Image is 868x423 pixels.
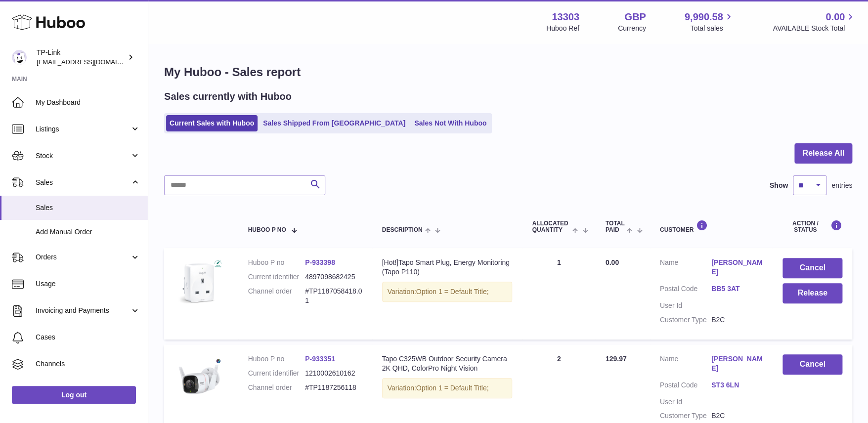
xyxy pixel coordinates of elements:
[782,354,842,375] button: Cancel
[248,287,305,305] dt: Channel order
[248,354,305,364] dt: Huboo P no
[248,258,305,267] dt: Huboo P no
[305,355,335,363] a: P-933351
[711,284,763,294] a: BB5 3AT
[552,10,579,24] strong: 13303
[36,98,140,107] span: My Dashboard
[305,258,335,266] a: P-933398
[382,354,513,373] div: Tapo C325WB Outdoor Security Camera 2K QHD, ColorPro Night Vision
[174,354,223,404] img: Square-Tapo_C325WB-icon-onrighttop.jpg
[831,181,852,190] span: entries
[36,203,140,212] span: Sales
[37,48,126,67] div: TP-Link
[660,315,711,325] dt: Customer Type
[794,143,852,164] button: Release All
[164,64,852,80] h1: My Huboo - Sales report
[166,115,258,131] a: Current Sales with Huboo
[36,279,140,289] span: Usage
[773,24,856,33] span: AVAILABLE Stock Total
[660,301,711,310] dt: User Id
[660,284,711,296] dt: Postal Code
[164,90,292,103] h2: Sales currently with Huboo
[36,151,130,161] span: Stock
[782,283,842,303] button: Release
[305,287,362,305] dd: #TP1187058418.01
[660,258,711,279] dt: Name
[12,50,27,65] img: gaby.chen@tp-link.com
[546,24,579,33] div: Huboo Ref
[606,258,619,266] span: 0.00
[711,381,763,390] a: ST3 6LN
[606,355,627,363] span: 129.97
[522,248,595,339] td: 1
[711,258,763,277] a: [PERSON_NAME]
[248,369,305,378] dt: Current identifier
[606,220,625,233] span: Total paid
[690,24,734,33] span: Total sales
[532,220,570,233] span: ALLOCATED Quantity
[685,10,723,24] span: 9,990.58
[711,411,763,421] dd: B2C
[382,282,513,302] div: Variation:
[773,10,856,33] a: 0.00 AVAILABLE Stock Total
[36,178,130,187] span: Sales
[660,411,711,421] dt: Customer Type
[260,115,409,131] a: Sales Shipped From [GEOGRAPHIC_DATA]
[174,258,223,307] img: Tapo-P110_UK_1.0_1909_English_01_large_1569563931592x.jpg
[36,125,130,134] span: Listings
[36,227,140,237] span: Add Manual Order
[382,258,513,277] div: [Hot!]Tapo Smart Plug, Energy Monitoring (Tapo P110)
[660,381,711,392] dt: Postal Code
[12,386,136,404] a: Log out
[36,333,140,342] span: Cases
[248,272,305,282] dt: Current identifier
[382,378,513,398] div: Variation:
[248,227,286,233] span: Huboo P no
[37,58,145,66] span: [EMAIL_ADDRESS][DOMAIN_NAME]
[305,369,362,378] dd: 1210002610162
[782,258,842,278] button: Cancel
[618,24,646,33] div: Currency
[382,227,423,233] span: Description
[711,315,763,325] dd: B2C
[305,272,362,282] dd: 4897098682425
[305,383,362,392] dd: #TP1187256118
[416,288,489,296] span: Option 1 = Default Title;
[36,359,140,369] span: Channels
[248,383,305,392] dt: Channel order
[660,220,763,233] div: Customer
[624,10,646,24] strong: GBP
[411,115,490,131] a: Sales Not With Huboo
[36,253,130,262] span: Orders
[660,397,711,407] dt: User Id
[660,354,711,376] dt: Name
[711,354,763,373] a: [PERSON_NAME]
[416,384,489,392] span: Option 1 = Default Title;
[770,181,788,190] label: Show
[782,220,842,233] div: Action / Status
[685,10,735,33] a: 9,990.58 Total sales
[825,10,845,24] span: 0.00
[36,306,130,315] span: Invoicing and Payments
